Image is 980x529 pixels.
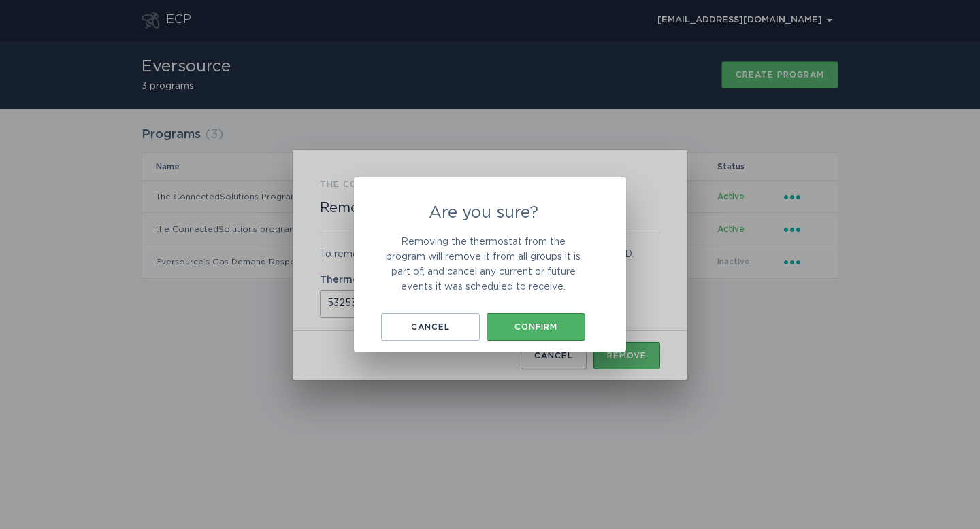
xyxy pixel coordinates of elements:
[487,313,585,341] button: Confirm
[388,323,473,331] div: Cancel
[354,177,626,352] div: Are you sure?
[381,313,480,341] button: Cancel
[381,235,585,294] p: Removing the thermostat from the program will remove it from all groups it is part of, and cancel...
[493,323,578,331] div: Confirm
[381,205,585,221] h2: Are you sure?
